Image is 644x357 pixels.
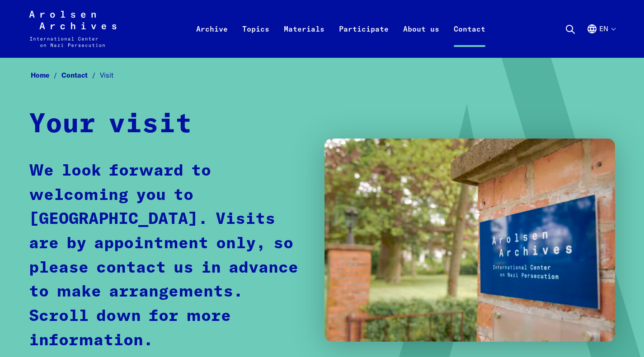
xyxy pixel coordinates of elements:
[100,71,113,79] span: Visit
[31,71,61,79] a: Home
[189,11,493,47] nav: Primary
[396,22,447,58] a: About us
[235,22,277,58] a: Topics
[29,69,616,82] nav: Breadcrumb
[277,22,332,58] a: Materials
[189,22,235,58] a: Archive
[447,22,493,58] a: Contact
[61,71,100,79] a: Contact
[332,22,396,58] a: Participate
[29,159,306,353] p: We look forward to welcoming you to [GEOGRAPHIC_DATA]. Visits are by appointment only, so please ...
[29,111,192,138] strong: Your visit
[587,23,615,56] button: English, language selection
